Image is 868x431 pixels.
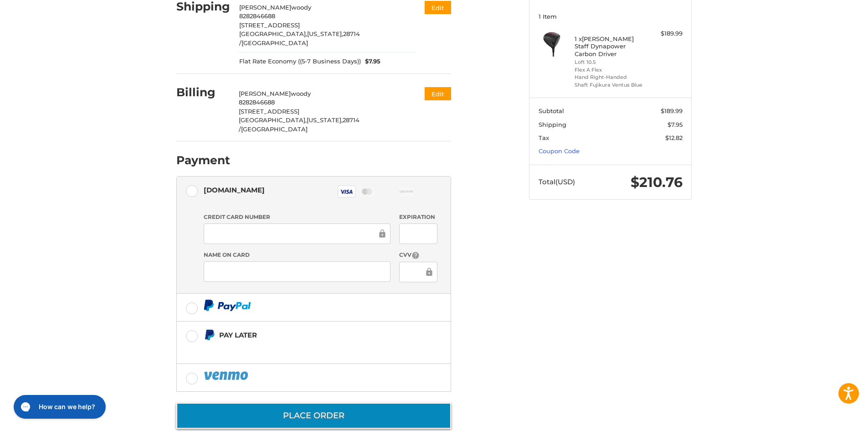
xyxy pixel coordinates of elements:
span: [US_STATE], [307,116,343,124]
span: $210.76 [631,174,683,191]
iframe: PayPal Message 2 [204,344,394,353]
div: [DOMAIN_NAME] [204,182,265,197]
label: Expiration [399,213,437,221]
span: woody [291,90,311,97]
button: Edit [425,87,451,100]
li: Flex A Flex [575,66,644,74]
label: CVV [399,251,437,260]
span: Shipping [539,121,566,128]
span: [STREET_ADDRESS] [239,108,299,115]
img: PayPal icon [204,370,250,381]
h2: Billing [176,85,230,99]
span: [STREET_ADDRESS] [239,21,300,29]
img: Pay Later icon [204,329,215,341]
span: Tax [539,134,549,141]
a: Coupon Code [539,147,580,155]
li: Shaft Fujikura Ventus Blue [575,81,644,89]
h2: Payment [176,153,230,167]
span: Subtotal [539,107,564,114]
button: Edit [425,1,451,14]
span: [US_STATE], [307,30,343,37]
span: 28714 / [239,116,360,133]
span: $12.82 [665,134,683,141]
label: Name on Card [204,251,390,259]
span: Flat Rate Economy ((5-7 Business Days)) [239,57,361,66]
span: [GEOGRAPHIC_DATA] [241,125,308,133]
span: [GEOGRAPHIC_DATA] [241,39,308,47]
h3: 1 Item [539,13,683,20]
span: [GEOGRAPHIC_DATA], [239,30,307,37]
span: $7.95 [361,57,381,66]
li: Hand Right-Handed [575,73,644,81]
button: Place Order [176,403,451,429]
span: 8282846688 [239,12,275,20]
span: [PERSON_NAME] [239,90,291,97]
span: 8282846688 [239,99,275,106]
h4: 1 x [PERSON_NAME] Staff Dynapower Carbon Driver [575,35,644,57]
span: $189.99 [661,107,683,114]
span: woody [291,4,311,11]
img: PayPal icon [204,300,251,311]
iframe: Gorgias live chat messenger [9,392,108,422]
div: Pay Later [219,327,394,343]
li: Loft 10.5 [575,58,644,66]
span: $7.95 [668,121,683,128]
label: Credit Card Number [204,213,390,221]
span: [GEOGRAPHIC_DATA], [239,116,307,124]
span: 28714 / [239,30,360,47]
span: Total (USD) [539,177,575,186]
div: $189.99 [647,29,683,38]
span: [PERSON_NAME] [239,4,291,11]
